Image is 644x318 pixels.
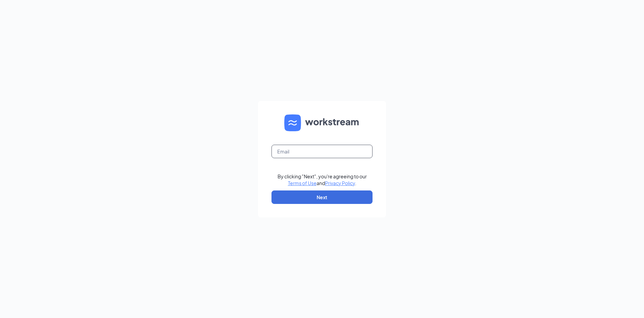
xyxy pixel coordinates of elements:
div: By clicking "Next", you're agreeing to our and . [278,173,367,186]
a: Terms of Use [288,180,317,186]
input: Email [271,145,373,158]
img: WS logo and Workstream text [284,114,360,131]
button: Next [271,190,373,204]
a: Privacy Policy [325,180,355,186]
